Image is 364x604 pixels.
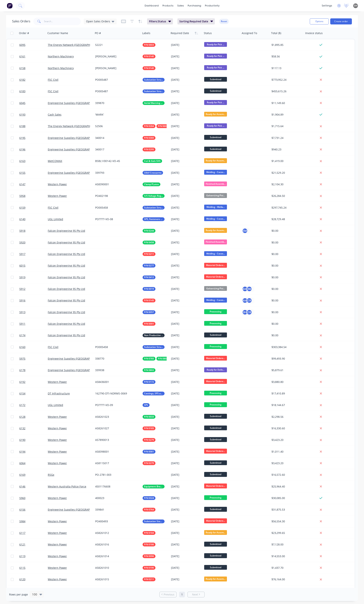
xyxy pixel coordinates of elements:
[95,89,137,93] div: PO005487
[242,309,248,315] div: BH
[143,299,155,302] button: P/N 0145
[143,554,155,558] button: P/N 0096
[242,286,252,292] button: AMEM
[171,89,201,93] div: [DATE]
[144,333,163,337] span: Non Productive Tasks
[143,264,155,268] button: P/N 0277
[310,18,329,24] button: Options
[171,31,189,35] div: Required Date
[19,101,25,105] span: 6045
[144,345,163,349] span: Substation Structural Steel
[242,228,248,234] button: EM
[143,322,155,326] button: P/N 0001
[177,18,215,24] button: Sorting:Required Date
[330,18,352,24] button: Create order
[143,461,155,465] button: P/N 0279
[19,252,25,256] span: 5917
[143,577,155,581] button: P/N 0211
[19,423,48,434] a: 6132
[271,101,301,105] div: $11,149.60
[48,531,67,535] a: Western Power
[204,31,212,35] div: Status
[19,248,48,260] a: 5917
[48,66,74,70] a: Northern Machinery
[143,217,165,221] button: SPS, Fasteners & Buy IN
[144,136,154,140] span: P/N 0360
[271,66,301,70] div: $117.13
[19,202,48,213] a: 6159
[19,229,25,233] span: 5918
[203,3,221,9] div: productivity
[143,89,165,93] button: Substation Structural Steel
[242,309,252,315] button: BHCR
[19,527,48,539] a: 6117
[19,380,25,384] span: 6192
[143,194,165,198] button: S/S Voltage Reg Lids
[143,392,165,395] button: Castings, SPS and Buy In
[143,287,155,291] button: P/N 0019
[246,298,252,303] div: CR
[143,357,169,361] button: P/N 0785P/N 0802
[48,508,113,511] a: Engineering Supplies ([GEOGRAPHIC_DATA]) Pty Ltd
[19,206,25,210] span: 6159
[19,585,48,597] a: 6184
[19,182,25,186] span: 6147
[144,310,154,314] span: P/N 0057
[19,403,25,407] span: 6172
[144,566,154,570] span: P/N 0190
[48,159,62,163] a: MetCONNX
[19,496,25,500] span: 5960
[48,241,85,244] a: Falcon Engineering 95 Pty Ltd
[19,376,48,388] a: 6192
[271,55,301,58] div: $58.56
[19,341,48,353] a: 6160
[143,171,163,175] button: 33kV Crossarms
[242,286,248,292] div: AM
[171,78,201,82] div: [DATE]
[19,295,48,306] a: 5916
[48,229,85,232] a: Falcon Engineering 95 Pty Ltd
[242,298,252,303] button: AMCR
[48,310,85,314] a: Falcon Engineering 95 Pty Ltd
[143,55,155,58] button: P/N 0140
[158,124,168,128] span: P/N 0603
[204,42,227,47] span: Ready for Pick ...
[19,155,48,167] a: 6163
[48,566,67,570] a: Western Power
[144,531,154,535] span: P/N 0184
[95,78,137,82] div: PO005487
[19,461,25,465] span: 6064
[144,124,154,128] span: P/N 0284
[95,55,137,58] div: [PERSON_NAME]
[144,450,154,454] span: P/N 0081
[19,310,25,314] span: 5913
[48,403,63,407] a: UGL Limited
[19,473,25,477] span: 6169
[19,109,48,120] a: 6193
[48,55,74,58] a: Northern Machinery
[19,357,25,361] span: 5975
[186,3,203,9] div: purchasing
[143,182,160,186] button: Clamp PLates
[7,3,13,9] img: Factory
[48,450,67,453] a: Western Power
[175,3,186,9] div: sales
[143,78,165,82] button: Substation Structural Steel
[19,159,25,163] span: 6163
[95,31,101,35] div: PO #
[19,217,25,221] span: 6140
[19,458,48,469] a: 6064
[48,171,113,174] a: Engineering Supplies ([GEOGRAPHIC_DATA]) Pty Ltd
[242,31,257,35] div: Assigned To
[143,403,150,407] button: SPS
[19,275,25,279] span: 5919
[19,562,48,573] a: 6115
[19,415,25,419] span: 6128
[48,577,67,581] a: Western Power
[204,77,227,82] span: Submitted
[19,508,25,512] span: 6156
[19,283,48,295] a: 5912
[19,566,25,570] span: 6115
[271,31,281,35] div: Total ($)
[143,310,155,314] button: P/N 0057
